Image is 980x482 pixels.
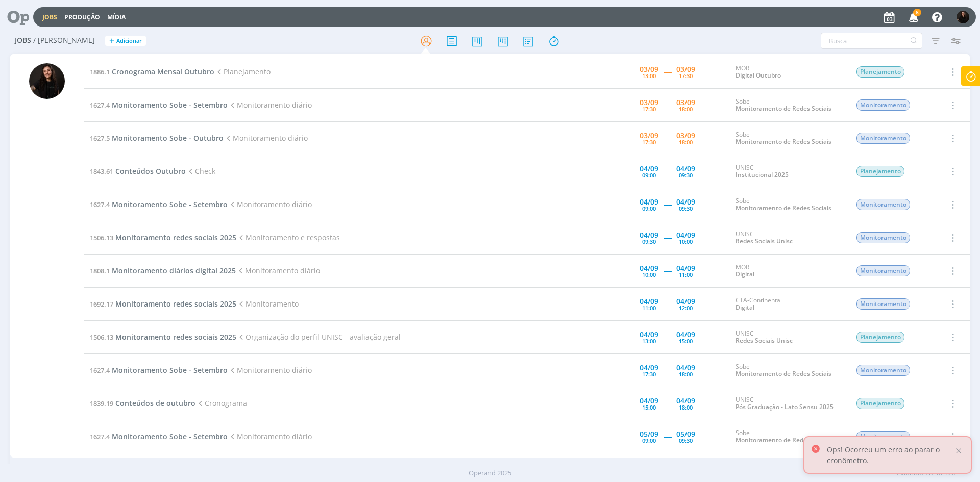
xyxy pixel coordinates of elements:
[642,239,656,244] div: 09:30
[112,199,228,209] span: Monitoramento Sobe - Setembro
[664,432,671,441] span: -----
[664,199,671,209] span: -----
[679,73,693,79] div: 17:30
[640,165,658,172] div: 04/09
[640,331,658,338] div: 04/09
[736,363,841,378] div: Sobe
[664,332,671,342] span: -----
[61,13,103,21] button: Produção
[676,298,695,305] div: 04/09
[856,332,904,343] span: Planejamento
[956,8,970,26] button: S
[642,106,656,112] div: 17:30
[664,133,671,143] span: -----
[228,100,312,110] span: Monitoramento diário
[115,233,236,242] span: Monitoramento redes sociais 2025
[228,199,312,209] span: Monitoramento diário
[676,99,695,106] div: 03/09
[115,299,236,309] span: Monitoramento redes sociais 2025
[676,66,695,73] div: 03/09
[736,231,841,245] div: UNISC
[679,438,693,443] div: 09:30
[736,369,831,378] a: Monitoramento de Redes Sociais
[90,133,224,143] a: 1627.5Monitoramento Sobe - Outubro
[856,99,910,111] span: Monitoramento
[676,265,695,272] div: 04/09
[679,371,693,377] div: 18:00
[821,33,922,49] input: Busca
[676,232,695,239] div: 04/09
[90,366,110,375] span: 1627.4
[90,166,186,176] a: 1843.61Conteúdos Outubro
[90,266,236,275] a: 1808.1Monitoramento diários digital 2025
[913,9,921,16] span: 8
[228,432,312,441] span: Monitoramento diário
[90,233,236,242] a: 1506.13Monitoramento redes sociais 2025
[736,65,841,80] div: MOR
[64,13,100,21] a: Produção
[642,206,656,211] div: 09:00
[640,397,658,404] div: 04/09
[186,166,215,176] span: Check
[90,67,214,77] a: 1886.1Cronograma Mensal Outubro
[679,172,693,178] div: 09:30
[224,133,308,143] span: Monitoramento diário
[115,398,195,408] span: Conteúdos de outubro
[679,139,693,145] div: 18:00
[736,396,841,411] div: UNISC
[90,398,195,408] a: 1839.19Conteúdos de outubro
[957,11,969,23] img: S
[736,98,841,113] div: Sobe
[856,365,910,376] span: Monitoramento
[195,398,247,408] span: Cronograma
[736,197,841,212] div: Sobe
[902,8,923,27] button: 8
[664,365,671,375] span: -----
[39,13,60,21] button: Jobs
[236,266,320,275] span: Monitoramento diário
[90,432,110,441] span: 1627.4
[112,266,236,275] span: Monitoramento diários digital 2025
[228,365,312,375] span: Monitoramento diário
[736,71,781,80] a: Digital Outubro
[736,303,754,312] a: Digital
[679,239,693,244] div: 10:00
[90,167,113,176] span: 1843.61
[736,170,789,179] a: Institucional 2025
[112,365,228,375] span: Monitoramento Sobe - Setembro
[640,99,658,106] div: 03/09
[33,36,95,45] span: / [PERSON_NAME]
[736,436,831,444] a: Monitoramento de Redes Sociais
[642,139,656,145] div: 17:30
[90,299,236,309] a: 1692.17Monitoramento redes sociais 2025
[664,100,671,110] span: -----
[90,67,110,77] span: 1886.1
[90,399,113,408] span: 1839.19
[856,431,910,442] span: Monitoramento
[236,299,299,309] span: Monitoramento
[736,402,834,411] a: Pós Graduação - Lato Sensu 2025
[736,297,841,312] div: CTA-Continental
[15,36,31,45] span: Jobs
[90,134,110,143] span: 1627.5
[856,398,904,409] span: Planejamento
[236,332,401,342] span: Organização do perfil UNISC - avaliação geral
[856,66,904,78] span: Planejamento
[640,232,658,239] div: 04/09
[664,233,671,242] span: -----
[90,266,110,275] span: 1808.1
[736,270,754,278] a: Digital
[676,165,695,172] div: 04/09
[90,199,228,209] a: 1627.4Monitoramento Sobe - Setembro
[676,364,695,371] div: 04/09
[115,332,236,342] span: Monitoramento redes sociais 2025
[736,264,841,278] div: MOR
[116,38,142,44] span: Adicionar
[642,172,656,178] div: 09:00
[679,404,693,410] div: 18:00
[640,364,658,371] div: 04/09
[109,36,114,46] span: +
[856,133,910,144] span: Monitoramento
[676,430,695,438] div: 05/09
[856,298,910,310] span: Monitoramento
